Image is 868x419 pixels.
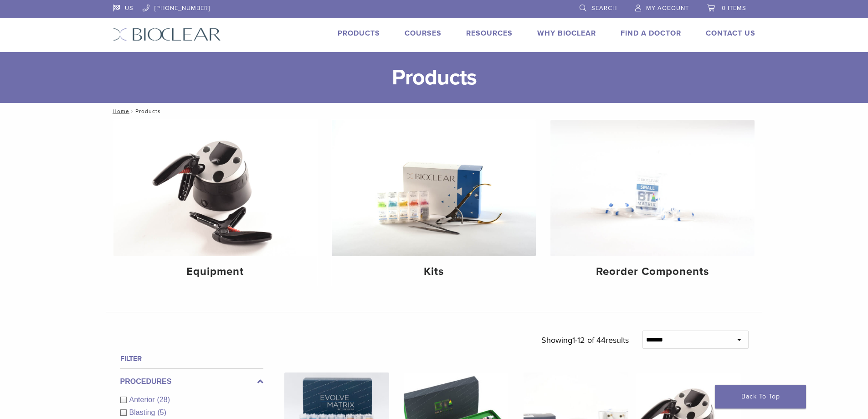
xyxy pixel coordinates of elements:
[129,109,135,114] span: /
[550,120,755,256] img: Reorder Components
[120,353,263,364] h4: Filter
[706,29,755,38] a: Contact Us
[110,108,129,114] a: Home
[339,264,529,280] h4: Kits
[332,120,536,256] img: Kits
[541,331,629,350] p: Showing results
[338,29,380,38] a: Products
[157,396,170,403] span: (28)
[121,264,310,280] h4: Equipment
[113,120,318,286] a: Equipment
[113,120,318,256] img: Equipment
[558,264,747,280] h4: Reorder Components
[120,376,263,387] label: Procedures
[129,409,158,416] span: Blasting
[722,5,746,12] span: 0 items
[466,29,513,38] a: Resources
[550,120,755,286] a: Reorder Components
[537,29,596,38] a: Why Bioclear
[591,5,617,12] span: Search
[332,120,536,286] a: Kits
[405,29,442,38] a: Courses
[572,335,606,345] span: 1-12 of 44
[646,5,689,12] span: My Account
[621,29,681,38] a: Find A Doctor
[157,409,166,416] span: (5)
[106,103,762,119] nav: Products
[129,396,157,403] span: Anterior
[113,28,221,41] img: Bioclear
[715,385,806,409] a: Back To Top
